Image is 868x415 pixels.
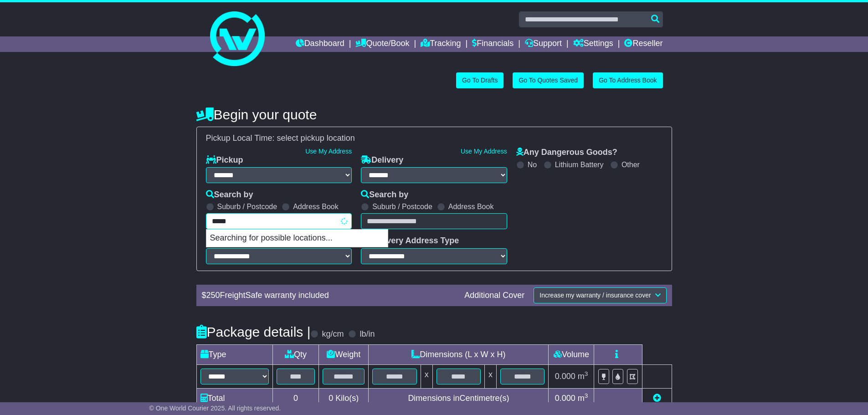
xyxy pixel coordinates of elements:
[573,36,613,52] a: Settings
[578,394,588,403] span: m
[305,148,352,155] a: Use My Address
[516,148,617,158] label: Any Dangerous Goods?
[329,394,333,403] span: 0
[277,133,355,143] span: select pickup location
[293,202,339,211] label: Address Book
[361,236,459,246] label: Delivery Address Type
[555,160,604,169] label: Lithium Battery
[578,372,588,381] span: m
[369,388,549,408] td: Dimensions in Centimetre(s)
[372,202,432,211] label: Suburb / Postcode
[421,36,461,52] a: Tracking
[196,344,272,364] td: Type
[206,190,253,200] label: Search by
[206,291,220,300] span: 250
[555,394,575,403] span: 0.000
[513,72,584,88] a: Go To Quotes Saved
[319,388,369,408] td: Kilo(s)
[421,364,432,388] td: x
[149,405,281,412] span: © One World Courier 2025. All rights reserved.
[272,388,319,408] td: 0
[534,287,666,303] button: Increase my warranty / insurance cover
[472,36,514,52] a: Financials
[206,155,243,165] label: Pickup
[201,133,667,143] div: Pickup Local Time:
[355,36,409,52] a: Quote/Book
[448,202,494,211] label: Address Book
[460,291,529,301] div: Additional Cover
[272,344,319,364] td: Qty
[206,230,388,247] p: Searching for possible locations...
[360,329,375,339] label: lb/in
[653,394,661,403] a: Add new item
[296,36,344,52] a: Dashboard
[593,72,663,88] a: Go To Address Book
[196,324,311,339] h4: Package details |
[217,202,277,211] label: Suburb / Postcode
[525,36,562,52] a: Support
[585,392,588,399] sup: 3
[585,370,588,377] sup: 3
[456,72,503,88] a: Go To Drafts
[539,292,651,299] span: Increase my warranty / insurance cover
[461,148,507,155] a: Use My Address
[485,364,497,388] td: x
[197,291,460,301] div: $ FreightSafe warranty included
[361,190,408,200] label: Search by
[621,160,640,169] label: Other
[361,155,403,165] label: Delivery
[196,388,272,408] td: Total
[549,344,594,364] td: Volume
[322,329,344,339] label: kg/cm
[196,107,672,122] h4: Begin your quote
[528,160,537,169] label: No
[319,344,369,364] td: Weight
[555,372,575,381] span: 0.000
[369,344,549,364] td: Dimensions (L x W x H)
[624,36,663,52] a: Reseller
